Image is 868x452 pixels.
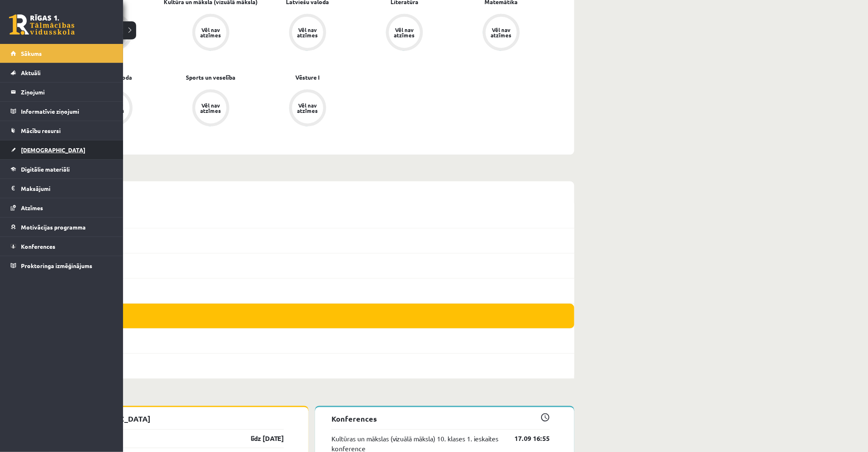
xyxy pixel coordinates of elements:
a: Atzīmes [11,198,113,217]
legend: Ziņojumi [21,83,113,101]
a: Proktoringa izmēģinājums [11,256,113,275]
div: Vēl nav atzīmes [199,27,222,38]
a: Sākums [11,44,113,63]
div: (08.09 - 14.09) [49,181,574,204]
a: Digitālie materiāli [11,160,113,179]
span: Motivācijas programma [21,223,86,231]
p: [DEMOGRAPHIC_DATA] [66,413,284,424]
div: Vēl nav atzīmes [199,103,222,113]
div: Vēl nav atzīmes [490,27,513,38]
a: Vēl nav atzīmes [259,89,356,128]
a: Aktuāli [11,63,113,82]
span: [DEMOGRAPHIC_DATA] [21,146,85,154]
span: Sākums [21,50,42,57]
a: Vēl nav atzīmes [162,89,259,128]
a: Mācību resursi [11,121,113,140]
a: Vēl nav atzīmes [259,14,356,53]
span: Mācību resursi [21,127,61,134]
a: Konferences [11,237,113,256]
a: līdz [DATE] [236,434,284,444]
p: Nedēļa [53,165,571,177]
p: Tuvākās aktivitātes [53,391,571,402]
span: Konferences [21,243,55,250]
a: Motivācijas programma [11,218,113,236]
p: Konferences [331,413,550,424]
div: Vēl nav atzīmes [296,27,319,38]
a: 17.09 16:55 [502,434,550,444]
legend: Maksājumi [21,179,113,198]
span: Proktoringa izmēģinājums [21,262,92,269]
a: Vēl nav atzīmes [453,14,550,53]
a: [DEMOGRAPHIC_DATA] [11,140,113,159]
a: Vēl nav atzīmes [162,14,259,53]
span: Digitālie materiāli [21,165,70,173]
a: Vēsture I [296,73,320,82]
a: Vēl nav atzīmes [356,14,453,53]
a: Informatīvie ziņojumi [11,102,113,121]
div: Vēl nav atzīmes [296,103,319,113]
legend: Informatīvie ziņojumi [21,102,113,121]
span: Aktuāli [21,69,41,76]
span: Atzīmes [21,204,43,211]
a: Maksājumi [11,179,113,198]
a: Ziņojumi [11,83,113,101]
a: Rīgas 1. Tālmācības vidusskola [9,14,75,35]
a: Sports un veselība [186,73,236,82]
div: Vēl nav atzīmes [393,27,416,38]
